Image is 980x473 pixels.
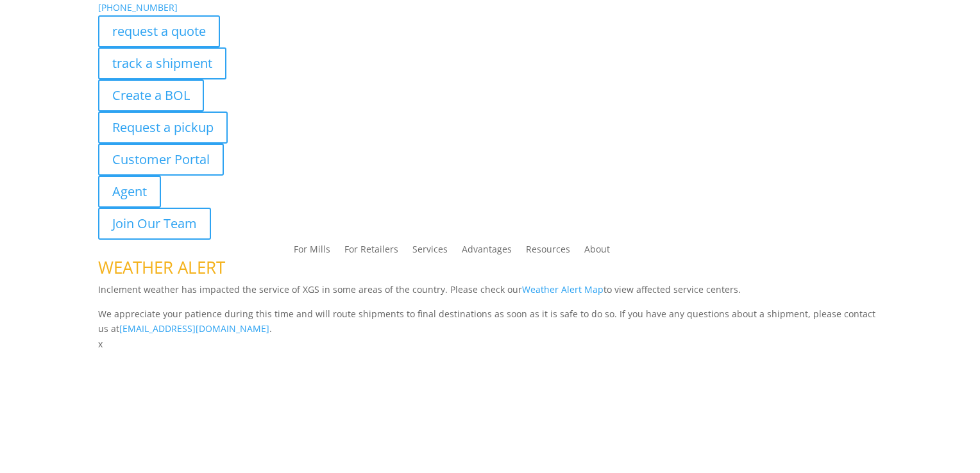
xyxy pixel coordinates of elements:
a: [EMAIL_ADDRESS][DOMAIN_NAME] [119,322,269,335]
p: Complete the form below and a member of our team will be in touch within 24 hours. [98,378,882,393]
p: x [98,336,882,352]
h1: Contact Us [98,352,882,378]
a: Request a pickup [98,112,228,144]
a: For Mills [294,245,330,259]
a: Create a BOL [98,79,204,112]
p: We appreciate your patience during this time and will route shipments to final destinations as so... [98,306,882,337]
a: For Retailers [344,245,398,259]
a: Resources [526,245,570,259]
a: request a quote [98,15,220,47]
a: About [584,245,610,259]
a: Agent [98,176,161,208]
a: [PHONE_NUMBER] [98,1,178,13]
a: Advantages [462,245,512,259]
a: Weather Alert Map [522,283,604,295]
a: Customer Portal [98,144,224,176]
a: track a shipment [98,47,226,79]
p: Inclement weather has impacted the service of XGS in some areas of the country. Please check our ... [98,282,882,306]
a: Join Our Team [98,208,211,240]
span: WEATHER ALERT [98,256,225,279]
a: Services [412,245,448,259]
